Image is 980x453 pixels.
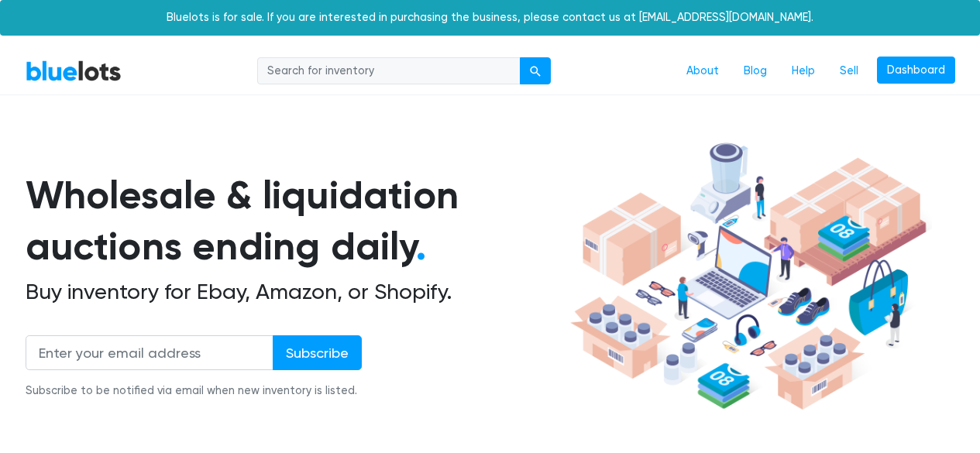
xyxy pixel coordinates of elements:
a: Blog [731,57,779,86]
img: hero-ee84e7d0318cb26816c560f6b4441b76977f77a177738b4e94f68c95b2b83dbb.png [565,136,932,417]
input: Search for inventory [257,57,521,85]
h1: Wholesale & liquidation auctions ending daily [26,170,565,273]
input: Enter your email address [26,335,273,370]
a: Help [779,57,827,86]
a: Dashboard [877,57,955,84]
h2: Buy inventory for Ebay, Amazon, or Shopify. [26,279,565,305]
div: Subscribe to be notified via email when new inventory is listed. [26,383,362,400]
a: Sell [827,57,871,86]
a: BlueLots [26,60,122,82]
input: Subscribe [273,335,362,370]
span: . [416,223,426,269]
a: About [674,57,731,86]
